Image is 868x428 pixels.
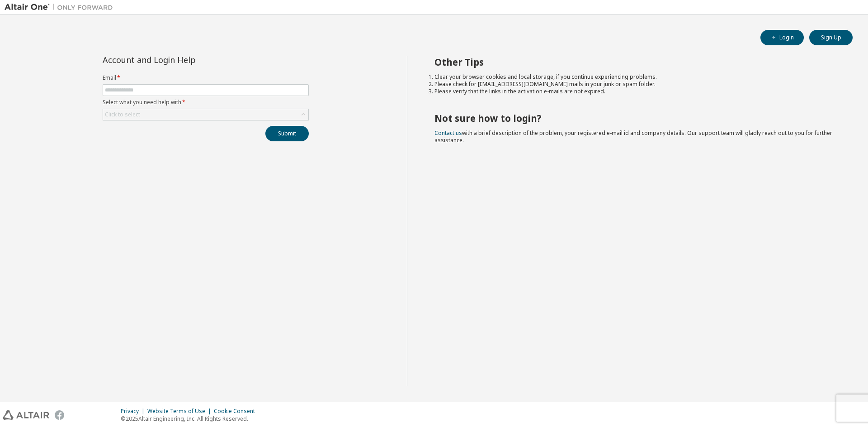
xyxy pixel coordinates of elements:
label: Email [103,74,309,82]
div: Click to select [105,111,140,118]
img: Altair One [5,3,118,12]
label: Select what you need help with [103,99,309,106]
button: Login [760,30,804,45]
h2: Not sure how to login? [434,112,837,124]
div: Website Terms of Use [147,408,214,415]
img: facebook.svg [55,410,64,420]
span: with a brief description of the problem, your registered e-mail id and company details. Our suppo... [434,129,832,144]
a: Contact us [434,129,462,137]
li: Please check for [EMAIL_ADDRESS][DOMAIN_NAME] mails in your junk or spam folder. [434,81,837,88]
button: Submit [265,126,309,141]
div: Account and Login Help [103,56,268,63]
button: Sign Up [809,30,853,45]
li: Please verify that the links in the activation e-mails are not expired. [434,88,837,95]
div: Cookie Consent [214,408,260,415]
img: altair_logo.svg [3,410,49,420]
li: Clear your browser cookies and local storage, if you continue experiencing problems. [434,73,837,81]
div: Click to select [103,109,308,120]
div: Privacy [121,408,147,415]
h2: Other Tips [434,56,837,68]
p: © 2025 Altair Engineering, Inc. All Rights Reserved. [121,415,260,423]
